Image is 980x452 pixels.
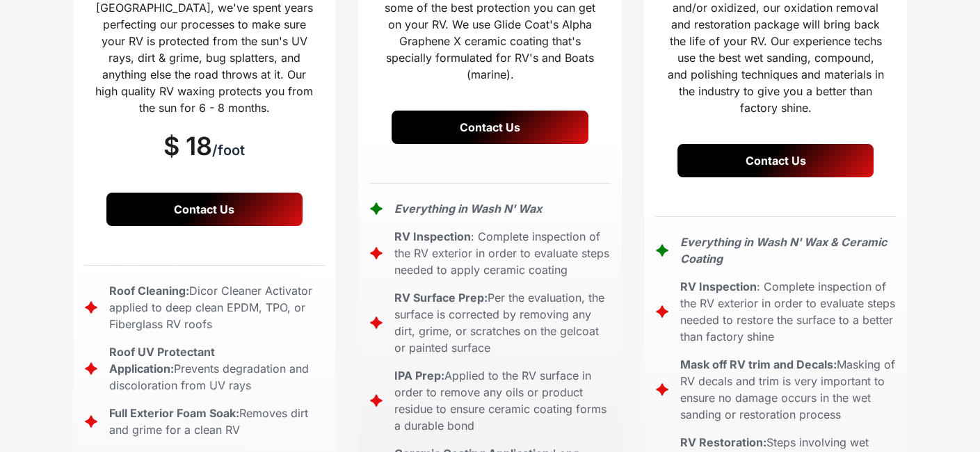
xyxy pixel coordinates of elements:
[680,280,895,344] strong: : Complete inspection of the RV exterior in order to evaluate steps needed to restore the surface...
[392,111,588,144] a: Contact Us
[106,193,303,226] a: Contact Us
[212,142,245,159] span: /foot
[394,202,542,216] strong: Everything in Wash N' Wax
[394,369,444,382] strong: IPA Prep:
[677,144,874,177] a: Contact Us
[109,284,189,298] strong: Roof Cleaning:
[680,235,887,266] strong: Everything in Wash N' Wax & Ceramic Coating
[394,229,471,243] strong: RV Inspection
[109,344,326,394] div: Prevents degradation and discoloration from UV rays
[109,406,239,420] strong: Full Exterior Foam Soak:
[680,435,766,449] strong: RV Restoration:
[394,367,611,434] div: Applied to the RV surface in order to remove any oils or product residue to ensure ceramic coatin...
[109,345,215,376] strong: Roof UV Protectant Application:
[163,127,245,165] h3: $ 18
[394,291,488,305] strong: RV Surface Prep:
[394,229,609,277] strong: : Complete inspection of the RV exterior in order to evaluate steps needed to apply ceramic coating
[680,357,837,371] strong: Mask off RV trim and Decals:
[109,405,326,438] div: Removes dirt and grime for a clean RV
[109,282,326,332] div: Dicor Cleaner Activator applied to deep clean EPDM, TPO, or Fiberglass RV roofs
[680,280,757,293] strong: RV Inspection
[394,289,611,356] div: Per the evaluation, the surface is corrected by removing any dirt, grime, or scratches on the gel...
[680,356,897,423] div: Masking of RV decals and trim is very important to ensure no damage occurs in the wet sanding or ...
